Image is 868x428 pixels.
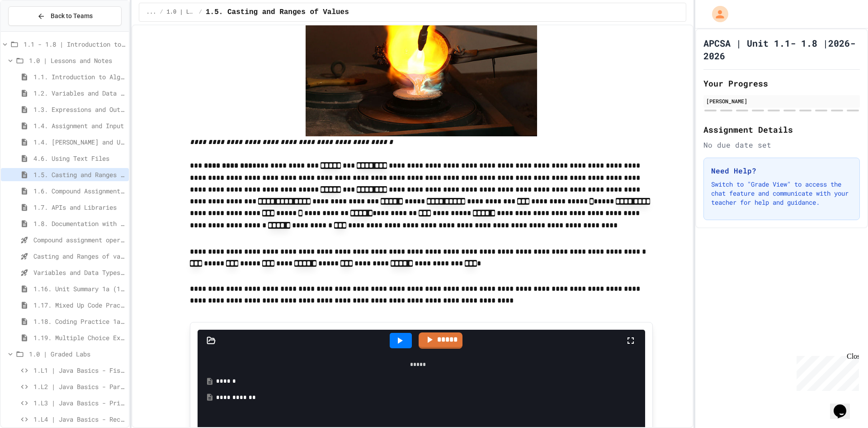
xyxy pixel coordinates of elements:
span: Back to Teams [51,11,93,21]
h3: Need Help? [711,165,852,176]
iframe: chat widget [793,352,859,391]
p: Switch to "Grade View" to access the chat feature and communicate with your teacher for help and ... [711,180,852,207]
span: 1.4. Assignment and Input [33,121,125,130]
span: 1.16. Unit Summary 1a (1.1-1.6) [33,284,125,293]
span: 1.5. Casting and Ranges of Values [206,7,349,18]
span: Variables and Data Types - Quiz [33,268,125,277]
span: / [199,9,202,16]
span: 1.L3 | Java Basics - Printing Code Lab [33,398,125,408]
div: My Account [703,4,731,24]
span: 1.1. Introduction to Algorithms, Programming, and Compilers [33,72,125,82]
span: 1.6. Compound Assignment Operators [33,186,125,196]
div: [PERSON_NAME] [706,97,857,105]
span: 1.L2 | Java Basics - Paragraphs Lab [33,382,125,391]
span: 1.0 | Graded Labs [29,349,125,359]
span: 1.3. Expressions and Output [New] [33,105,125,114]
span: 1.1 - 1.8 | Introduction to Java [24,39,125,49]
span: 4.6. Using Text Files [33,154,125,163]
span: Compound assignment operators - Quiz [33,235,125,245]
span: 1.L1 | Java Basics - Fish Lab [33,365,125,375]
span: / [160,9,163,16]
span: 1.8. Documentation with Comments and Preconditions [33,219,125,228]
button: Back to Teams [8,6,122,26]
h2: Assignment Details [703,123,860,136]
span: 1.17. Mixed Up Code Practice 1.1-1.6 [33,300,125,310]
div: No due date set [703,139,860,150]
span: 1.0 | Lessons and Notes [29,56,125,65]
span: 1.0 | Lessons and Notes [167,9,195,16]
span: Casting and Ranges of variables - Quiz [33,251,125,261]
h1: APCSA | Unit 1.1- 1.8 |2026-2026 [703,37,860,62]
span: ... [146,9,156,16]
span: 1.2. Variables and Data Types [33,88,125,98]
span: 1.4. [PERSON_NAME] and User Input [33,137,125,147]
span: 1.7. APIs and Libraries [33,202,125,212]
div: Chat with us now!Close [4,4,62,58]
h2: Your Progress [703,77,860,90]
span: 1.L4 | Java Basics - Rectangle Lab [33,414,125,424]
span: 1.5. Casting and Ranges of Values [33,170,125,179]
span: 1.19. Multiple Choice Exercises for Unit 1a (1.1-1.6) [33,333,125,342]
iframe: chat widget [830,392,859,419]
span: 1.18. Coding Practice 1a (1.1-1.6) [33,317,125,326]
